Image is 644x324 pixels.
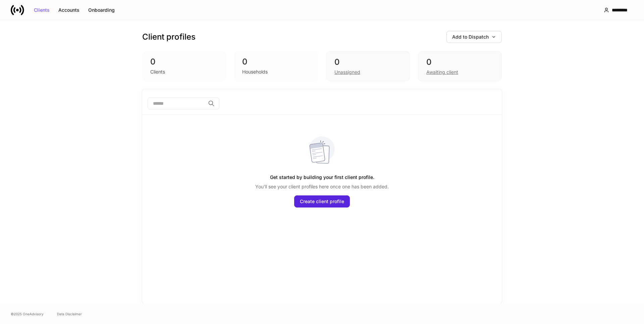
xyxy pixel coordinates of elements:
[57,311,82,317] a: Data Disclaimer
[30,5,54,15] button: Clients
[142,32,196,42] h3: Client profiles
[452,35,496,39] div: Add to Dispatch
[88,8,115,12] div: Onboarding
[11,311,44,317] span: © 2025 OneAdvisory
[54,5,84,15] button: Accounts
[150,56,218,67] div: 0
[84,5,119,15] button: Onboarding
[294,195,350,207] button: Create client profile
[242,56,310,67] div: 0
[334,69,360,76] div: Unassigned
[334,57,401,67] div: 0
[58,8,79,12] div: Accounts
[446,31,502,43] button: Add to Dispatch
[426,57,493,67] div: 0
[426,69,458,76] div: Awaiting client
[418,51,502,81] div: 0Awaiting client
[242,68,268,75] div: Households
[270,171,374,183] h5: Get started by building your first client profile.
[300,199,344,204] div: Create client profile
[150,68,165,75] div: Clients
[326,51,410,81] div: 0Unassigned
[255,183,389,190] p: You'll see your client profiles here once one has been added.
[34,8,50,12] div: Clients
